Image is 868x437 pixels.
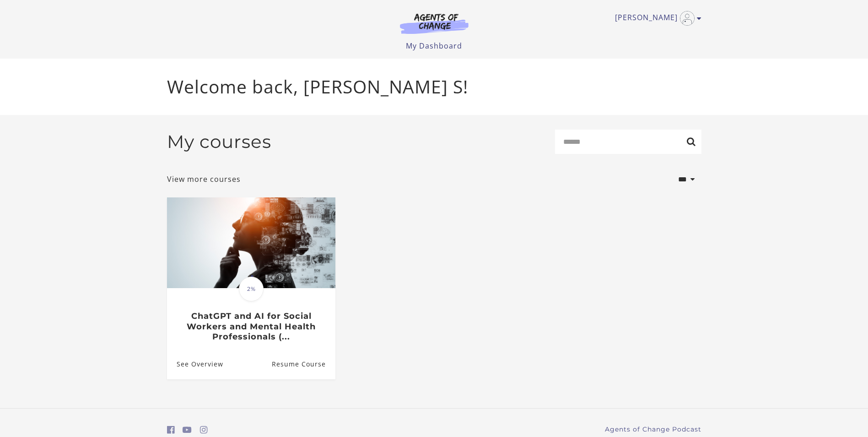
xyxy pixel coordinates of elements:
[183,426,192,434] i: https://www.youtube.com/c/AgentsofChangeTestPrepbyMeaganMitchell (Open in a new window)
[167,349,223,379] a: ChatGPT and AI for Social Workers and Mental Health Professionals (...: See Overview
[167,174,241,185] a: View more courses
[605,425,701,434] a: Agents of Change Podcast
[177,311,325,342] h3: ChatGPT and AI for Social Workers and Mental Health Professionals (...
[271,349,335,379] a: ChatGPT and AI for Social Workers and Mental Health Professionals (...: Resume Course
[200,423,208,437] a: https://www.instagram.com/agentsofchangeprep/ (Open in a new window)
[390,13,478,34] img: Agents of Change Logo
[183,423,192,437] a: https://www.youtube.com/c/AgentsofChangeTestPrepbyMeaganMitchell (Open in a new window)
[615,11,697,26] a: Toggle menu
[167,131,271,153] h2: My courses
[167,423,175,437] a: https://www.facebook.com/groups/aswbtestprep (Open in a new window)
[167,426,175,434] i: https://www.facebook.com/groups/aswbtestprep (Open in a new window)
[239,277,264,301] span: 2%
[406,41,462,51] a: My Dashboard
[167,73,701,100] p: Welcome back, [PERSON_NAME] S!
[200,426,208,434] i: https://www.instagram.com/agentsofchangeprep/ (Open in a new window)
